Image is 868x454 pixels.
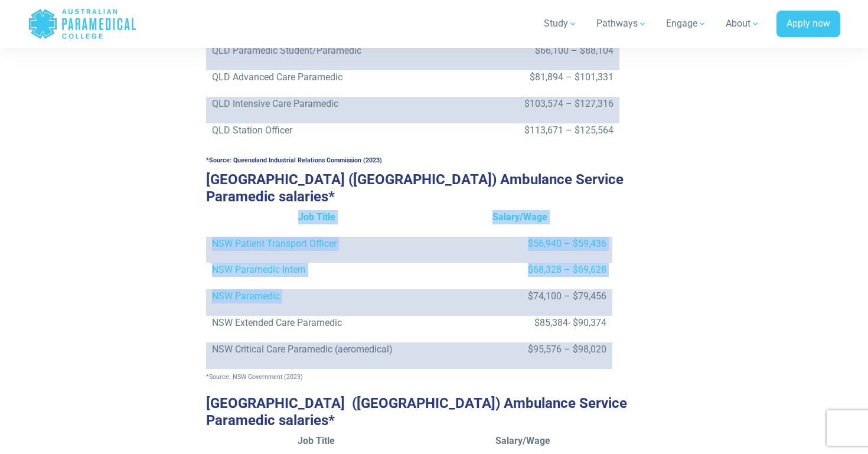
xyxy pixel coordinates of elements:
[492,211,547,223] strong: Salary/Wage
[537,7,585,40] a: Study
[212,263,422,277] p: NSW Paramedic Intern
[212,316,422,330] p: NSW Extended Care Paramedic
[432,44,614,58] p: $66,100 – $88,104
[659,7,714,40] a: Engage
[212,289,422,303] p: NSW Paramedic
[212,97,420,111] p: QLD Intensive Care Paramedic
[206,395,662,429] h3: [GEOGRAPHIC_DATA] ([GEOGRAPHIC_DATA]) Ambulance Service Paramedic salaries*
[433,316,606,330] p: $85,384- $90,374
[433,237,606,251] p: $56,940 – $59,436
[432,97,614,111] p: $103,574 – $127,316
[212,342,422,357] p: NSW Critical Care Paramedic (aeromedical)
[433,342,606,357] p: $95,576 – $98,020
[206,373,303,381] span: *Source: NSW Government (2023)
[495,435,550,446] strong: Salary/Wage
[212,237,422,251] p: NSW Patient Transport Officer
[298,211,335,223] strong: Job Title
[212,44,420,58] p: QLD Paramedic Student/Paramedic
[212,70,420,84] p: QLD Advanced Care Paramedic
[432,70,614,84] p: $81,894 – $101,331
[433,263,606,277] p: $68,328 – $69,628
[432,123,614,138] p: $113,671 – $125,564
[298,435,335,446] strong: Job Title
[206,171,662,205] h3: [GEOGRAPHIC_DATA] ([GEOGRAPHIC_DATA]) Ambulance Service Paramedic salaries*
[206,156,382,164] span: *Source: Queensland Industrial Relations Commission (2023)
[719,7,767,40] a: About
[433,289,606,303] p: $74,100 – $79,456
[589,7,654,40] a: Pathways
[776,11,840,38] a: Apply now
[28,5,137,43] a: Australian Paramedical College
[212,123,420,138] p: QLD Station Officer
